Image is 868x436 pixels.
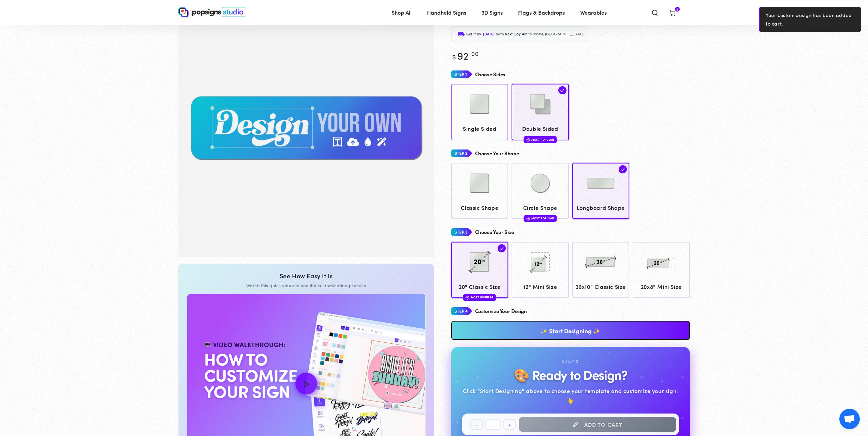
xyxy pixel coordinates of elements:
[523,87,557,121] img: Double Sided
[451,226,472,238] img: Step 3
[451,147,472,160] img: Step 2
[187,272,426,280] div: See How Easy It Is
[676,7,678,12] span: 2
[524,136,557,143] div: Most Popular
[462,386,679,406] div: Click "Start Designing" above to choose your template and customize your sign! 👆
[482,7,503,17] span: 3D Signs
[451,321,690,340] a: ✨ Start Designing ✨
[523,245,557,279] img: 12
[575,3,612,21] a: Wearables
[572,242,630,298] a: 36x10 36x10" Classic Size
[463,294,496,301] div: Most Popular
[558,86,567,94] img: check.svg
[580,7,607,17] span: Wearables
[562,358,579,365] div: Step 2
[646,5,664,20] summary: Search our site
[524,215,557,222] div: Most Popular
[386,3,417,21] a: Shop All
[462,166,497,200] img: Classic Shape
[451,68,472,81] img: Step 1
[451,163,509,219] a: Classic Shape Classic Shape
[451,48,479,62] bdi: 92
[462,87,497,121] img: Single Sided
[519,417,676,432] button: Start Designing First
[475,151,519,156] h4: Choose Your Shape
[575,203,626,213] span: Longboard Shape
[512,242,569,298] a: 12 12" Mini Size
[475,229,514,235] h4: Choose Your Size
[462,245,497,279] img: 20
[483,31,495,37] span: [DATE]
[839,409,860,429] div: Open chat
[759,7,861,32] div: Your custom design has been added to cart.
[584,245,618,279] img: 36x10
[515,282,566,292] span: 12" Mini Size
[518,7,565,17] span: Flags & Backdrops
[512,84,569,140] a: Double Sided Double Sided Most Popular
[526,216,530,221] img: fire.svg
[427,7,466,17] span: Handheld Signs
[451,84,509,140] a: Single Sided Single Sided
[451,242,509,298] a: 20 20" Classic Size Most Popular
[633,242,690,298] a: 20x8 20x8" Mini Size
[452,52,456,61] span: $
[526,137,530,142] img: fire.svg
[392,7,412,17] span: Shop All
[178,7,245,17] img: Popsigns Studio
[575,282,626,292] span: 36x10" Classic Size
[476,3,508,21] a: 3D Signs
[636,282,687,292] span: 20x8" Mini Size
[454,124,505,134] span: Single Sided
[187,282,426,289] div: Watch this quick video to see the customization process
[496,31,527,37] span: with Next Day Air
[512,163,569,219] a: Circle Shape Circle Shape Most Popular
[469,49,479,58] sup: .00
[466,295,469,300] img: fire.svg
[454,203,505,213] span: Classic Shape
[466,31,481,37] span: Get it by
[422,3,471,21] a: Handheld Signs
[515,203,566,213] span: Circle Shape
[475,308,527,314] h4: Customize Your Design
[528,31,583,37] span: to 90504, [GEOGRAPHIC_DATA]
[619,165,627,173] img: check.svg
[515,124,566,134] span: Double Sided
[523,166,557,200] img: Circle Shape
[454,282,505,292] span: 20" Classic Size
[475,72,505,77] h4: Choose Sides
[451,305,472,317] img: Step 4
[572,163,630,219] a: Longboard Shape Longboard Shape
[513,3,570,21] a: Flags & Backdrops
[514,368,627,381] h2: 🎨 Ready to Design?
[644,245,678,279] img: 20x8
[584,166,618,200] img: Longboard Shape
[498,244,506,252] img: check.svg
